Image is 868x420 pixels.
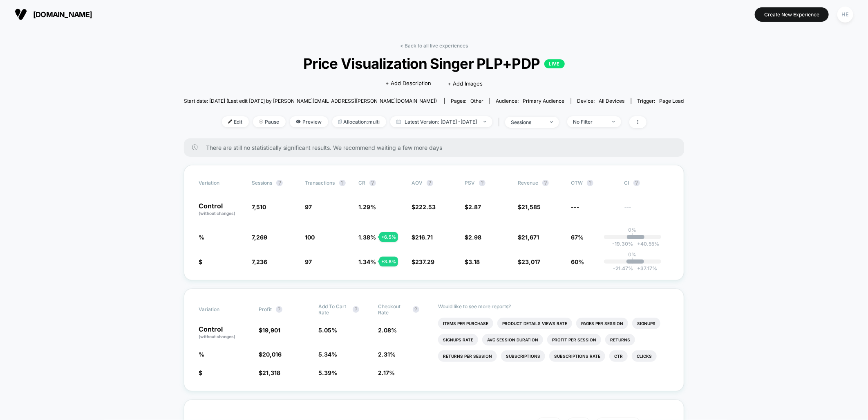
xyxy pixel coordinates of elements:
img: end [612,121,615,122]
button: ? [276,306,282,313]
span: + Add Description [385,79,431,88]
span: $ [199,369,202,376]
span: 97 [305,258,312,265]
span: $ [518,203,541,210]
span: 1.29 % [358,203,376,210]
span: Preview [290,116,328,127]
span: $ [465,203,481,210]
span: $ [412,234,433,241]
div: HE [837,7,853,23]
li: Product Details Views Rate [497,318,572,329]
li: Signups Rate [438,334,478,345]
span: 21,585 [521,203,541,210]
span: Variation [199,180,244,186]
span: $ [465,258,480,265]
span: Allocation: multi [332,116,386,127]
span: Add To Cart Rate [318,303,349,316]
span: Variation [199,303,244,316]
img: rebalance [338,120,342,124]
span: (without changes) [199,211,235,216]
span: CI [624,180,669,186]
li: Avg Session Duration [482,334,543,345]
p: | [632,233,633,239]
button: ? [413,306,419,313]
span: Checkout Rate [378,303,409,316]
span: 2.31 % [378,351,396,358]
button: ? [427,180,433,186]
img: Visually logo [15,8,27,20]
p: Would like to see more reports? [438,303,669,309]
p: LIVE [544,59,565,68]
p: Control [199,326,250,340]
span: --- [571,203,579,210]
span: -21.47 % [613,265,633,271]
img: end [259,120,263,124]
li: Clicks [632,350,657,362]
span: 19,901 [262,327,280,334]
span: $ [412,203,436,210]
button: ? [353,306,359,313]
span: 7,269 [252,234,267,241]
span: $ [259,369,280,376]
li: Profit Per Session [547,334,601,345]
div: Pages: [451,98,483,104]
span: 216.71 [415,234,433,241]
li: Returns Per Session [438,350,497,362]
span: Edit [222,116,249,127]
span: Start date: [DATE] (Last edit [DATE] by [PERSON_NAME][EMAIL_ADDRESS][PERSON_NAME][DOMAIN_NAME]) [184,98,437,104]
li: Subscriptions [501,350,545,362]
span: Latest Version: [DATE] - [DATE] [390,116,492,127]
button: ? [633,180,640,186]
p: | [632,257,633,264]
span: Profit [259,306,272,312]
span: $ [465,234,481,241]
span: 40.55 % [633,241,659,247]
span: AOV [412,180,423,186]
button: ? [542,180,549,186]
img: edit [228,120,232,124]
span: | [497,116,505,128]
span: 237.29 [415,258,434,265]
div: + 3.8 % [379,257,398,266]
span: other [470,98,483,104]
button: ? [276,180,283,186]
span: 60% [571,258,584,265]
span: Price Visualization Singer PLP+PDP [209,55,659,72]
span: 3.18 [468,258,480,265]
li: Signups [632,318,660,329]
span: $ [199,258,202,265]
p: 0% [629,251,637,257]
span: % [199,351,204,358]
li: Pages Per Session [576,318,628,329]
span: 21,318 [262,369,280,376]
span: 20,016 [262,351,282,358]
span: 7,510 [252,203,266,210]
span: $ [518,258,540,265]
span: 1.34 % [358,258,376,265]
span: 2.87 [468,203,481,210]
span: $ [412,258,434,265]
button: ? [479,180,485,186]
li: Returns [605,334,635,345]
span: 222.53 [415,203,436,210]
img: calendar [396,120,401,124]
span: $ [518,234,539,241]
span: Primary Audience [523,98,565,104]
div: Audience: [496,98,565,104]
span: Revenue [518,180,538,186]
span: 100 [305,234,315,241]
span: 5.05 % [318,327,337,334]
span: 5.39 % [318,369,337,376]
button: HE [835,6,856,23]
span: (without changes) [199,334,235,339]
span: + [637,265,640,271]
span: $ [259,351,282,358]
span: 97 [305,203,312,210]
span: OTW [571,180,616,186]
span: There are still no statistically significant results. We recommend waiting a few more days [206,144,668,151]
div: sessions [511,119,544,125]
span: 2.17 % [378,369,395,376]
img: end [550,121,553,123]
button: ? [339,180,346,186]
span: Transactions [305,180,335,186]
